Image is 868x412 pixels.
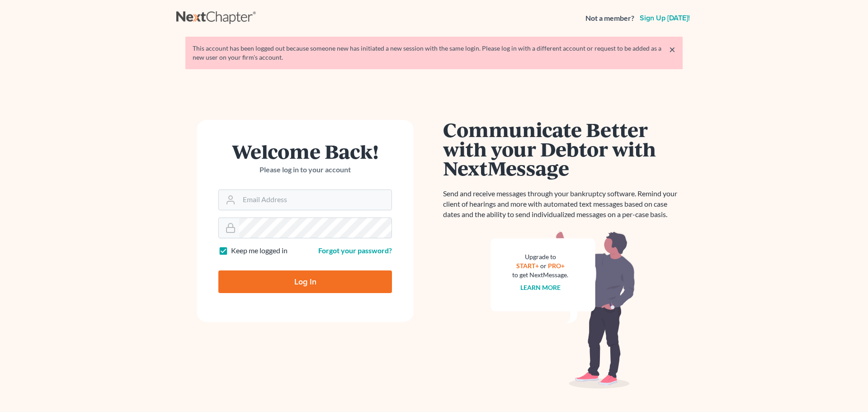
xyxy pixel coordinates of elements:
[218,270,392,293] input: Log In
[491,231,635,389] img: nextmessage_bg-59042aed3d76b12b5cd301f8e5b87938c9018125f34e5fa2b7a6b67550977c72.svg
[218,165,392,175] p: Please log in to your account
[638,14,692,22] a: Sign up [DATE]!
[512,252,568,261] div: Upgrade to
[585,13,634,24] strong: Not a member?
[548,262,565,270] a: PRO+
[520,284,561,291] a: Learn more
[669,44,675,55] a: ×
[239,190,392,210] input: Email Address
[443,189,683,220] p: Send and receive messages through your bankruptcy software. Remind your client of hearings and mo...
[318,246,392,255] a: Forgot your password?
[516,262,539,270] a: START+
[231,246,288,256] label: Keep me logged in
[512,270,568,279] div: to get NextMessage.
[193,44,675,62] div: This account has been logged out because someone new has initiated a new session with the same lo...
[218,142,392,161] h1: Welcome Back!
[443,120,683,178] h1: Communicate Better with your Debtor with NextMessage
[540,262,547,270] span: or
